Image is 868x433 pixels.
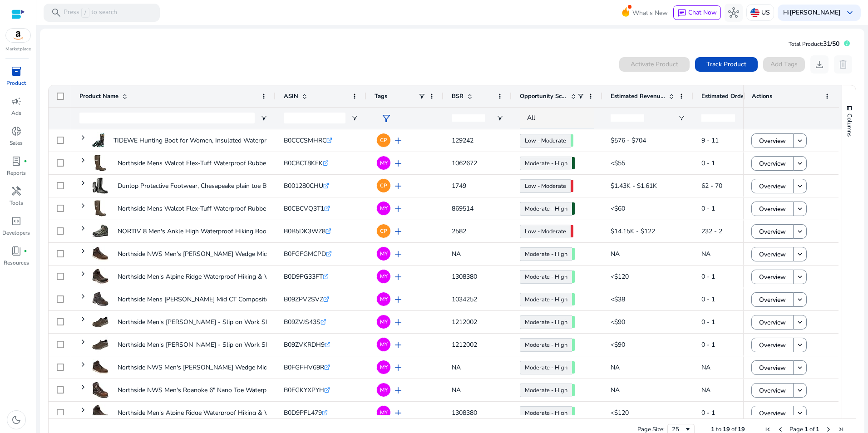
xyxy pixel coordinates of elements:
span: $14.15K - $122 [611,227,655,236]
p: Sales [10,139,23,147]
mat-icon: keyboard_arrow_down [796,341,804,349]
span: chat [677,9,686,18]
span: All [527,113,535,122]
span: 64.43 [572,271,575,283]
span: 0 - 1 [701,272,715,281]
button: Overview [751,360,794,375]
span: Actions [752,92,772,100]
p: TIDEWE Hunting Boot for Women, Insulated Waterproof Sturdy Women's... [113,131,330,150]
span: What's New [632,5,668,21]
button: Open Filter Menu [496,114,503,122]
span: / [81,8,89,18]
img: 41Ia9eYyo4L._AC_US40_.jpg [92,404,108,421]
img: 41Ia9eYyo4L._AC_US40_.jpg [92,268,108,285]
span: <$55 [611,159,625,167]
mat-icon: keyboard_arrow_down [796,250,804,258]
span: 55.07 [571,134,573,147]
span: NA [611,386,620,394]
span: fiber_manual_record [24,249,27,253]
span: Chat Now [688,8,717,17]
span: add [393,294,404,305]
a: Low - Moderate [520,134,571,148]
span: Overview [759,313,786,332]
a: Moderate - High [520,315,572,329]
span: add [393,271,404,282]
p: Resources [4,259,29,267]
p: Hi [783,10,841,16]
p: Northside Men's [PERSON_NAME] - Slip on Work Shoes. All-Day Memory... [118,335,333,354]
span: Overview [759,268,786,286]
button: Overview [751,224,794,239]
span: 65.09 [572,293,575,305]
p: Northside NWS Men's [PERSON_NAME] Wedge Mid Waterproof Soft Toe leather... [118,358,353,377]
span: 69.31 [572,361,575,374]
span: MY [380,342,388,347]
button: Overview [751,383,794,398]
span: 48.97 [571,180,573,192]
span: <$90 [611,318,625,326]
button: Open Filter Menu [678,114,685,122]
span: Overview [759,381,786,400]
mat-icon: keyboard_arrow_down [796,386,804,394]
span: NA [611,250,620,258]
input: ASIN Filter Input [284,113,345,123]
span: NA [611,363,620,372]
img: 41f34bINLBL._AC_US40_.jpg [92,246,108,262]
span: 1308380 [452,272,477,281]
a: Moderate - High [520,406,572,420]
span: add [393,362,404,373]
span: 1034252 [452,295,477,304]
div: Last Page [838,426,845,433]
button: Overview [751,292,794,307]
input: Product Name Filter Input [79,113,255,123]
p: Northside Men's [PERSON_NAME] - Slip on Work Shoes. All-Day Memory... [118,313,333,331]
span: Columns [845,113,853,137]
span: Overview [759,154,786,173]
span: 0 - 1 [701,318,715,326]
span: inventory_2 [11,66,22,77]
span: 64.43 [572,407,575,419]
a: Moderate - High [520,361,572,374]
img: 31kq1pwga3L._AC_US40_.jpg [92,200,108,216]
span: Total Product: [789,40,823,48]
a: Low - Moderate [520,179,571,193]
button: chatChat Now [673,5,721,20]
button: Overview [751,338,794,352]
button: Overview [751,247,794,261]
b: [PERSON_NAME] [789,8,841,17]
span: Overview [759,336,786,354]
span: 0 - 1 [701,340,715,349]
span: add [393,385,404,396]
button: Open Filter Menu [260,114,267,122]
mat-icon: keyboard_arrow_down [796,318,804,326]
span: Overview [759,359,786,377]
p: Northside NWS Men's Roanoke 6" Nano Toe Waterproof Goodyear welt... [118,381,326,399]
span: Opportunity Score [520,92,567,100]
span: 69.31 [572,248,575,260]
button: Track Product [695,57,758,72]
span: 0 - 1 [701,204,715,213]
button: hub [725,4,743,22]
span: Overview [759,404,786,423]
span: hub [728,7,739,18]
div: Next Page [825,426,832,433]
span: Overview [759,222,786,241]
span: CP [380,183,387,188]
span: 70.13 [572,202,575,215]
span: Overview [759,200,786,218]
p: Northside Mens [PERSON_NAME] Mid CT Composite Toe Waterproof Work Boots... [118,290,355,309]
p: Ads [11,109,21,117]
span: fiber_manual_record [24,159,27,163]
mat-icon: keyboard_arrow_down [796,137,804,145]
span: 1749 [452,182,466,190]
span: filter_alt [381,113,392,124]
span: CP [380,228,387,234]
a: Moderate - High [520,338,572,352]
button: Overview [751,315,794,330]
span: search [51,7,62,18]
span: MY [380,364,388,370]
p: Northside Mens Walcot Flex-Tuff Waterproof Rubber Boot- All-Day... [118,154,314,172]
span: Overview [759,132,786,150]
span: lab_profile [11,156,22,167]
p: Northside Mens Walcot Flex-Tuff Waterproof Rubber Boot- All-Day... [118,199,314,218]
